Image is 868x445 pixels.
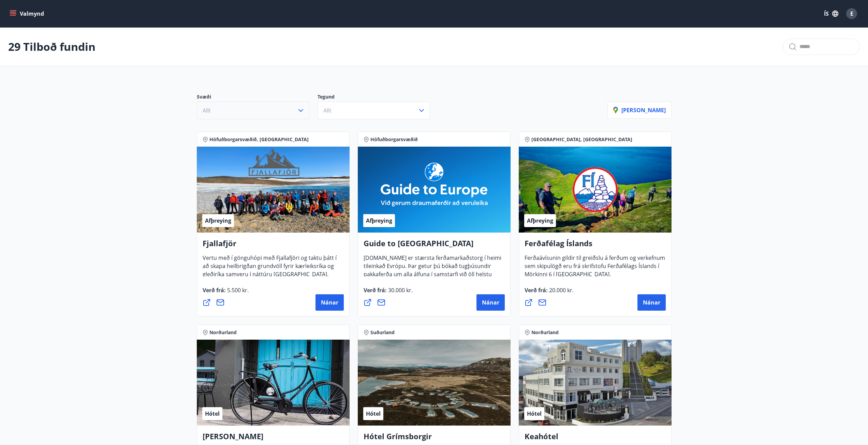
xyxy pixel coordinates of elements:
span: Nánar [643,299,660,306]
button: ÍS [820,8,842,20]
span: Afþreying [205,217,231,224]
span: Afþreying [366,217,392,224]
button: Nánar [637,294,666,311]
span: Höfuðborgarsvæðið, [GEOGRAPHIC_DATA] [209,136,309,143]
span: Verð frá : [364,286,413,299]
button: Nánar [476,294,505,311]
span: 5.500 kr. [226,286,249,294]
p: Tegund [318,93,438,102]
span: Verð frá : [203,286,249,299]
span: Nánar [321,299,338,306]
span: 20.000 kr. [548,286,574,294]
span: Hótel [366,410,381,417]
span: E [850,10,853,17]
span: Norðurland [531,329,559,336]
span: Afþreying [527,217,553,224]
h4: Ferðafélag Íslands [525,238,666,254]
span: Höfuðborgarsvæðið [370,136,418,143]
span: Ferðaávísunin gildir til greiðslu á ferðum og verkefnum sem skipulögð eru frá skrifstofu Ferðafél... [525,254,665,283]
span: 30.000 kr. [387,286,413,294]
span: Allt [323,107,332,114]
span: Suðurland [370,329,395,336]
button: Allt [318,102,430,119]
span: Norðurland [209,329,237,336]
span: Hótel [527,410,542,417]
span: Allt [203,107,211,114]
button: E [843,5,860,22]
p: 29 Tilboð fundin [8,39,95,54]
h4: Guide to [GEOGRAPHIC_DATA] [364,238,505,254]
button: Nánar [315,294,344,311]
span: Hótel [205,410,220,417]
p: [PERSON_NAME] [613,106,666,114]
h4: Fjallafjör [203,238,344,254]
span: [DOMAIN_NAME] er stærsta ferðamarkaðstorg í heimi tileinkað Evrópu. Þar getur þú bókað tugþúsundi... [364,254,501,300]
span: Nánar [482,299,499,306]
button: [PERSON_NAME] [607,102,672,119]
span: Verð frá : [525,286,574,299]
button: Allt [197,102,309,119]
span: [GEOGRAPHIC_DATA], [GEOGRAPHIC_DATA] [531,136,632,143]
p: Svæði [197,93,318,102]
span: Vertu með í gönguhópi með Fjallafjöri og taktu þátt í að skapa heilbrigðan grundvöll fyrir kærlei... [203,254,337,283]
button: menu [8,8,47,20]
